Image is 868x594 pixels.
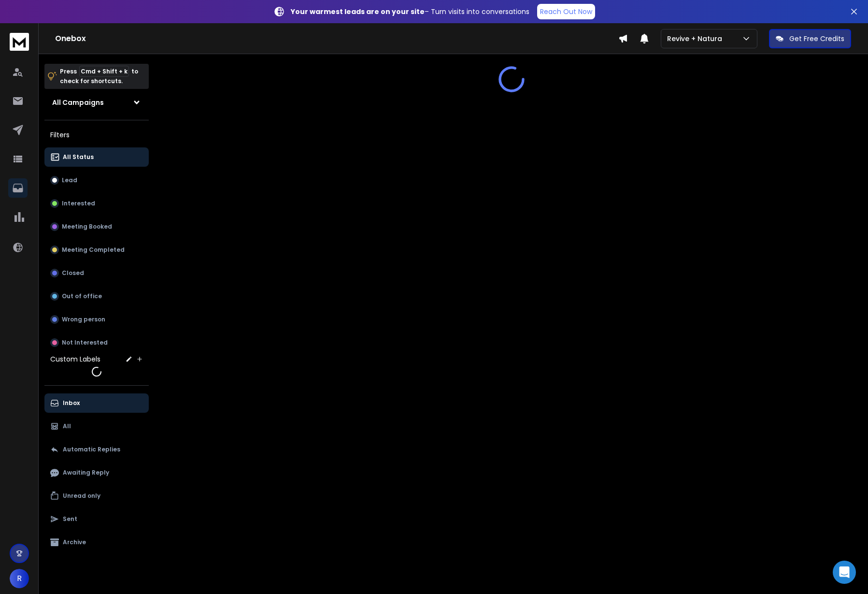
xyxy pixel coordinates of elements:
[62,269,84,277] p: Closed
[55,33,618,44] h1: Onebox
[63,469,109,477] p: Awaiting Reply
[44,217,149,236] button: Meeting Booked
[60,67,138,86] p: Press to check for shortcuts.
[63,153,94,161] p: All Status
[62,200,95,207] p: Interested
[789,34,844,43] p: Get Free Credits
[44,287,149,306] button: Out of office
[44,417,149,436] button: All
[44,533,149,552] button: Archive
[79,66,129,77] span: Cmd + Shift + k
[44,509,149,529] button: Sent
[62,176,77,184] p: Lead
[62,339,108,347] p: Not Interested
[63,515,77,523] p: Sent
[44,93,149,112] button: All Campaigns
[62,316,105,323] p: Wrong person
[769,29,851,48] button: Get Free Credits
[63,446,120,453] p: Automatic Replies
[50,354,100,364] h3: Custom Labels
[63,399,80,407] p: Inbox
[44,128,149,142] h3: Filters
[10,33,29,51] img: logo
[44,171,149,190] button: Lead
[537,4,595,19] a: Reach Out Now
[291,7,529,16] p: – Turn visits into conversations
[44,440,149,459] button: Automatic Replies
[63,538,86,546] p: Archive
[63,422,71,430] p: All
[833,561,856,584] div: Open Intercom Messenger
[62,292,102,300] p: Out of office
[44,240,149,260] button: Meeting Completed
[10,569,29,588] button: R
[44,263,149,283] button: Closed
[44,147,149,167] button: All Status
[667,34,726,43] p: Revive + Natura
[52,98,104,107] h1: All Campaigns
[44,463,149,482] button: Awaiting Reply
[63,492,100,500] p: Unread only
[62,246,125,254] p: Meeting Completed
[540,7,592,16] p: Reach Out Now
[44,194,149,213] button: Interested
[62,223,112,231] p: Meeting Booked
[291,7,425,16] strong: Your warmest leads are on your site
[44,310,149,329] button: Wrong person
[44,333,149,352] button: Not Interested
[44,393,149,413] button: Inbox
[44,486,149,506] button: Unread only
